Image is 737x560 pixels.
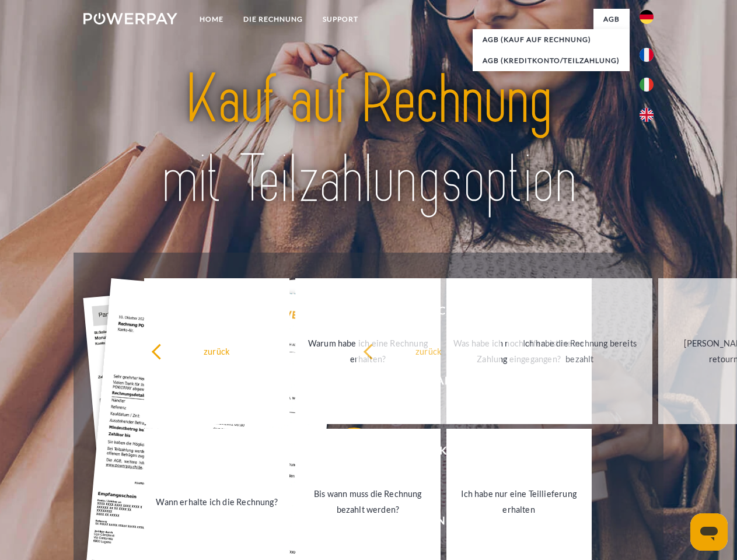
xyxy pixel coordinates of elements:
a: AGB (Kreditkonto/Teilzahlung) [473,50,630,71]
img: en [640,108,654,122]
a: AGB (Kauf auf Rechnung) [473,29,630,50]
div: Warum habe ich eine Rechnung erhalten? [302,335,434,367]
div: zurück [151,343,282,359]
div: Wann erhalte ich die Rechnung? [151,494,282,509]
img: title-powerpay_de.svg [111,56,626,223]
img: it [640,78,654,92]
iframe: Schaltfläche zum Öffnen des Messaging-Fensters [690,513,728,551]
img: de [640,10,654,24]
a: DIE RECHNUNG [233,9,313,30]
a: Home [190,9,233,30]
div: Ich habe nur eine Teillieferung erhalten [453,486,585,517]
div: Bis wann muss die Rechnung bezahlt werden? [302,486,434,517]
a: agb [593,9,630,30]
a: SUPPORT [313,9,368,30]
div: Ich habe die Rechnung bereits bezahlt [514,335,645,367]
img: fr [640,48,654,62]
div: zurück [363,343,494,359]
img: logo-powerpay-white.svg [83,13,177,24]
